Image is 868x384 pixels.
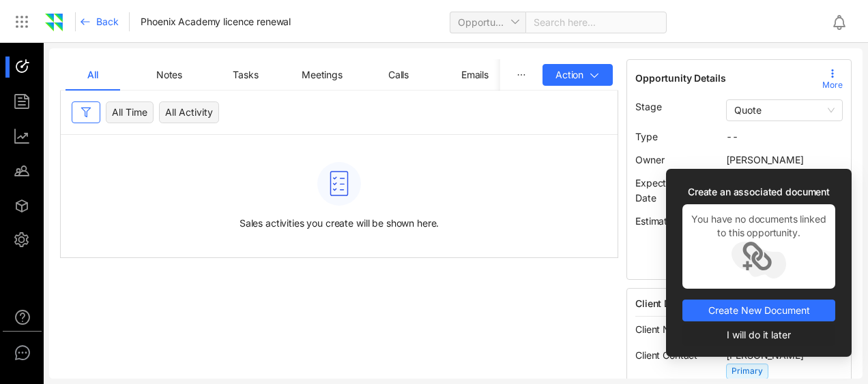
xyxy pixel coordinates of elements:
[233,69,258,80] span: Tasks
[106,101,154,123] div: All Time
[682,185,835,199] span: Create an associated document
[635,101,661,112] span: Stage
[302,69,343,80] span: Meetings
[461,69,489,80] span: Emails
[831,6,858,37] div: Notifications
[822,79,843,91] span: More
[708,303,810,318] span: Create New Document
[635,71,725,85] span: Opportunity Details
[726,364,768,379] span: Primary
[555,68,583,82] span: Action
[141,15,291,29] span: Phoenix Academy licence renewal
[635,215,706,227] span: Estimated Value
[691,212,827,240] span: You have no documents linked to this opportunity.
[727,327,791,342] span: I will do it later
[635,131,657,142] span: Type
[726,154,803,165] span: [PERSON_NAME]
[506,59,537,91] button: ellipsis
[726,131,738,142] span: --
[517,70,526,80] span: ellipsis
[388,69,409,80] span: Calls
[635,154,664,165] span: Owner
[44,12,64,33] img: Zomentum Logo
[635,177,707,204] span: Expected Close Date
[159,101,219,123] div: All Activity
[156,69,182,80] span: Notes
[635,323,689,335] span: Client Name
[682,324,835,346] button: I will do it later
[734,103,761,117] span: Quote
[635,249,843,271] button: Viewmore
[635,297,843,310] span: Client Details
[96,15,118,29] span: Back
[682,300,835,321] button: Create New Document
[240,217,439,230] span: Sales activities you create will be shown here.
[635,349,697,361] span: Client Contact
[542,64,613,86] button: Action
[458,12,518,33] span: Opportunity
[87,69,98,80] span: All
